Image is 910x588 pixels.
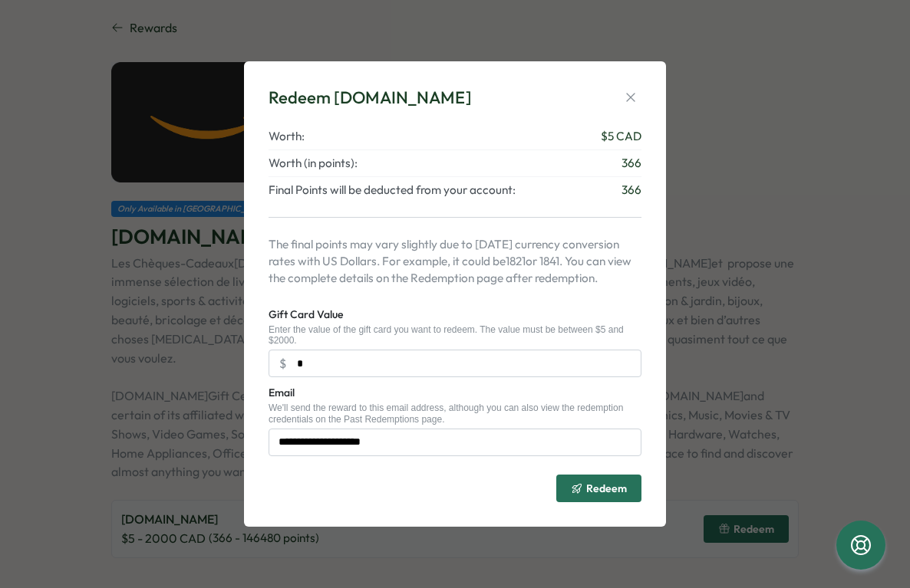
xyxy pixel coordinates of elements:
[269,236,641,287] p: The final points may vary slightly due to [DATE] currency conversion rates with US Dollars. For e...
[269,402,641,425] div: We'll send the reward to this email address, although you can also view the redemption credential...
[269,128,305,145] span: Worth:
[269,307,343,324] label: Gift Card Value
[601,128,641,145] span: $ 5 CAD
[269,324,641,347] div: Enter the value of the gift card you want to redeem. The value must be between $5 and $2000.
[269,86,472,110] div: Redeem [DOMAIN_NAME]
[269,182,516,199] span: Final Points will be deducted from your account:
[586,483,627,494] span: Redeem
[269,155,358,172] span: Worth (in points):
[622,155,641,172] span: 366
[622,182,641,199] span: 366
[556,475,641,502] button: Redeem
[269,385,295,402] label: Email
